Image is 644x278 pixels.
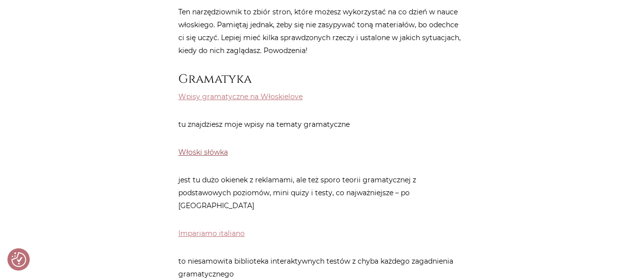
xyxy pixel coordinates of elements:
[178,229,245,238] a: Impariamo italiano
[178,5,466,57] p: Ten narzędziownik to zbiór stron, które możesz wykorzystać na co dzień w nauce włoskiego. Pamięta...
[178,72,466,86] h3: Gramatyka
[11,252,26,267] button: Preferencje co do zgód
[178,118,466,131] p: tu znajdziesz moje wpisy na tematy gramatyczne
[178,148,228,157] a: Włoski słówka
[178,173,466,212] p: jest tu dużo okienek z reklamami, ale też sporo teorii gramatycznej z podstawowych poziomów, mini...
[11,252,26,267] img: Revisit consent button
[178,92,303,101] a: Wpisy gramatyczne na Włoskielove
